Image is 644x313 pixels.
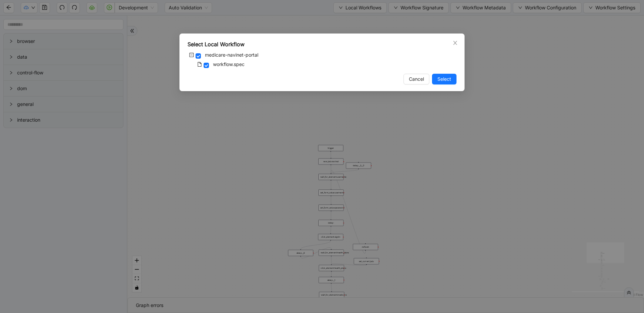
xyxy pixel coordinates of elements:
[437,75,451,83] span: Select
[404,74,429,84] button: Cancel
[204,51,260,59] span: medicare-navinet-portal
[212,60,246,68] span: workflow.spec
[451,39,459,47] button: Close
[213,61,245,67] span: workflow.spec
[197,62,202,67] span: file
[452,40,458,46] span: close
[189,53,194,57] span: minus-square
[432,74,457,84] button: Select
[187,40,457,48] div: Select Local Workflow
[409,75,424,83] span: Cancel
[205,52,258,58] span: medicare-navinet-portal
